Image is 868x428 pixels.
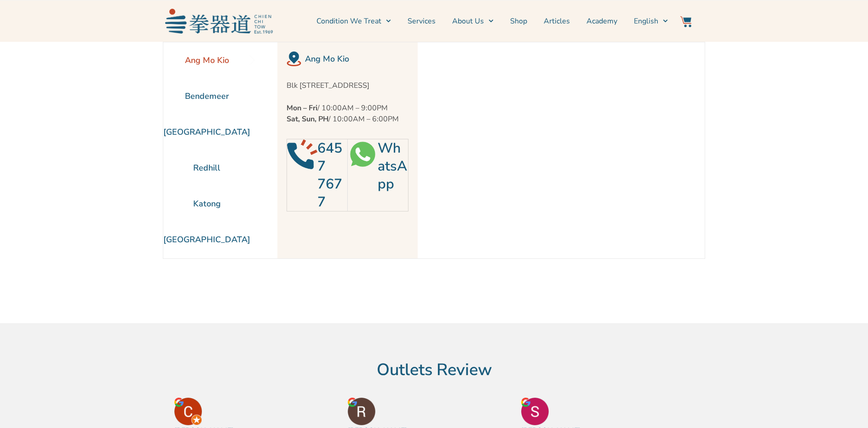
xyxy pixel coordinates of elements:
[287,114,328,124] strong: Sat, Sun, PH
[316,10,391,33] a: Condition We Treat
[170,360,699,380] h2: Outlets Review
[418,42,678,258] iframe: Chien Chi Tow Healthcare Ang Mo Kio
[305,52,408,65] h2: Ang Mo Kio
[348,398,375,425] img: Roy Chan
[521,398,549,425] img: Sharon Lim
[287,103,408,125] p: / 10:00AM – 9:00PM / 10:00AM – 6:00PM
[510,10,527,33] a: Shop
[408,10,436,33] a: Services
[277,10,668,33] nav: Menu
[287,103,317,113] strong: Mon – Fri
[586,10,617,33] a: Academy
[680,16,691,27] img: Website Icon-03
[174,398,202,425] img: Cherine Ng
[634,16,658,27] span: English
[544,10,570,33] a: Articles
[634,10,668,33] a: English
[378,139,407,194] a: WhatsApp
[452,10,494,33] a: About Us
[287,80,408,91] p: Blk [STREET_ADDRESS]
[317,139,342,211] a: 6457 7677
